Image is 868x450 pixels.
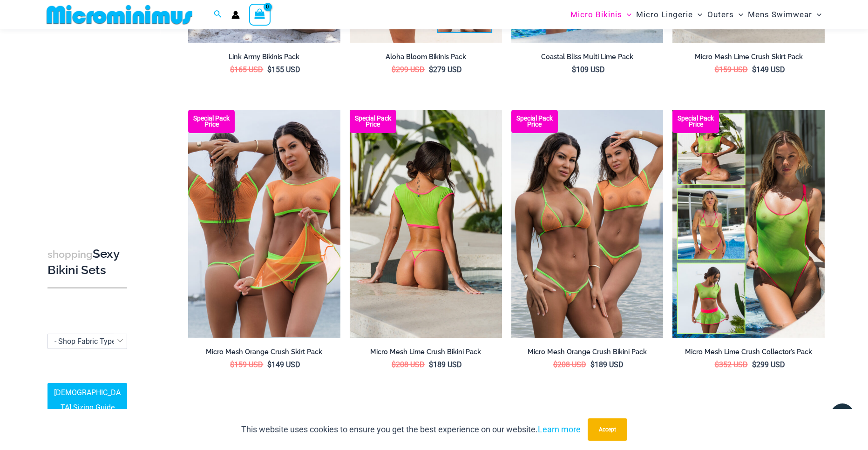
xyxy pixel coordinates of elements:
a: Collectors Pack Lime Micro Mesh Lime Crush 366 Crop Top 456 Micro 05Micro Mesh Lime Crush 366 Cro... [672,110,825,338]
bdi: 159 USD [715,65,748,74]
span: Micro Bikinis [570,3,622,27]
span: $ [752,65,756,74]
h2: Micro Mesh Lime Crush Collector’s Pack [672,348,825,356]
p: This website uses cookies to ensure you get the best experience on our website. [241,423,581,437]
span: $ [392,360,396,369]
h2: Micro Mesh Lime Crush Bikini Pack [350,348,502,356]
bdi: 299 USD [392,65,425,74]
span: - Shop Fabric Type [54,337,115,346]
a: Coastal Bliss Multi Lime Pack [511,53,664,65]
bdi: 352 USD [715,360,748,369]
span: Mens Swimwear [748,3,812,27]
span: Menu Toggle [693,3,702,27]
span: - Shop Fabric Type [48,334,127,349]
a: Micro Mesh Lime Crush Collector’s Pack [672,348,825,360]
bdi: 208 USD [392,360,425,369]
span: $ [267,360,271,369]
b: Special Pack Price [672,115,719,128]
a: Micro Mesh Lime Crush Skirt Pack [672,53,825,65]
span: Menu Toggle [734,3,743,27]
bdi: 299 USD [752,360,785,369]
a: Micro Mesh Orange Crush Skirt Pack [188,348,340,360]
b: Special Pack Price [511,115,558,128]
h2: Aloha Bloom Bikinis Pack [350,53,502,61]
a: Search icon link [214,9,222,20]
a: Account icon link [231,11,240,19]
a: Learn more [538,424,581,434]
img: Skirt Pack Orange [188,110,340,338]
span: Menu Toggle [622,3,631,27]
a: [DEMOGRAPHIC_DATA] Sizing Guide [47,383,127,418]
h2: Micro Mesh Orange Crush Bikini Pack [511,348,664,356]
span: $ [230,65,234,74]
span: Outers [707,3,734,27]
bdi: 279 USD [429,65,462,74]
a: Link Army Bikinis Pack [188,53,340,65]
bdi: 149 USD [752,65,785,74]
span: $ [590,360,595,369]
h2: Micro Mesh Orange Crush Skirt Pack [188,348,340,356]
h2: Micro Mesh Lime Crush Skirt Pack [672,53,825,61]
span: - Shop Fabric Type [47,334,127,349]
bdi: 155 USD [267,65,300,74]
a: Mens SwimwearMenu ToggleMenu Toggle [746,3,824,27]
span: $ [752,360,756,369]
bdi: 109 USD [572,65,605,74]
b: Special Pack Price [188,115,235,128]
span: $ [429,65,433,74]
img: Micro Mesh Lime Crush 366 Crop Top 456 Micro 05 [350,110,502,338]
span: Micro Lingerie [636,3,693,27]
bdi: 159 USD [230,360,263,369]
span: $ [230,360,234,369]
bdi: 149 USD [267,360,300,369]
h2: Link Army Bikinis Pack [188,53,340,61]
span: Menu Toggle [812,3,821,27]
span: $ [715,65,719,74]
span: $ [429,360,433,369]
img: MM SHOP LOGO FLAT [43,4,196,25]
span: $ [572,65,576,74]
iframe: TrustedSite Certified [47,31,131,217]
nav: Site Navigation [567,1,825,28]
a: Bikini Pack Lime Micro Mesh Lime Crush 366 Crop Top 456 Micro 05Micro Mesh Lime Crush 366 Crop To... [350,110,502,338]
bdi: 165 USD [230,65,263,74]
img: Collectors Pack Lime [672,110,825,338]
a: View Shopping Cart, empty [249,4,271,25]
bdi: 189 USD [429,360,462,369]
a: Micro LingerieMenu ToggleMenu Toggle [634,3,705,27]
a: Micro Mesh Orange Crush Bikini Pack [511,348,664,360]
span: shopping [47,249,93,260]
img: Bikini Pack Orange [511,110,664,338]
h2: Coastal Bliss Multi Lime Pack [511,53,664,61]
a: OutersMenu ToggleMenu Toggle [705,3,746,27]
a: Skirt Pack Orange Micro Mesh Orange Crush 366 Crop Top 511 Skirt 03Micro Mesh Orange Crush 366 Cr... [188,110,340,338]
span: $ [267,65,271,74]
span: $ [553,360,557,369]
a: Bikini Pack Orange Micro Mesh Orange Crush 312 Tri Top 456 Micro 02Micro Mesh Orange Crush 312 Tr... [511,110,664,338]
b: Special Pack Price [350,115,396,128]
bdi: 208 USD [553,360,586,369]
a: Micro BikinisMenu ToggleMenu Toggle [568,3,634,27]
a: Micro Mesh Lime Crush Bikini Pack [350,348,502,360]
h3: Sexy Bikini Sets [47,246,127,278]
bdi: 189 USD [590,360,624,369]
button: Accept [588,418,627,441]
span: $ [715,360,719,369]
span: $ [392,65,396,74]
a: Aloha Bloom Bikinis Pack [350,53,502,65]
